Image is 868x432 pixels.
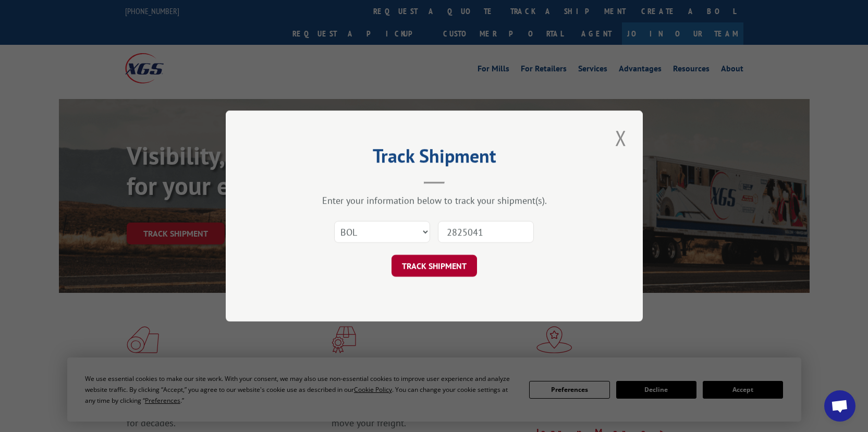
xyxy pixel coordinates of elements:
button: Close modal [612,124,630,152]
div: Enter your information below to track your shipment(s). [278,194,591,206]
button: TRACK SHIPMENT [392,255,477,277]
a: Open chat [824,390,855,422]
h2: Track Shipment [278,149,591,168]
input: Number(s) [438,221,534,243]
